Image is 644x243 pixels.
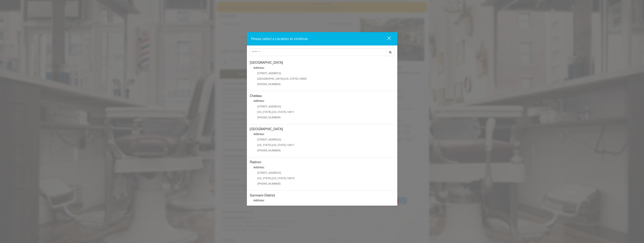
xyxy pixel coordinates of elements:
b: [GEOGRAPHIC_DATA] [250,127,283,131]
b: Address: [253,99,265,103]
span: , [271,110,272,114]
span: [US_STATE] [257,143,271,147]
span: [US_STATE] [284,77,298,80]
span: [US_STATE] [257,110,271,114]
b: Address: [253,198,265,202]
span: [US_STATE] [272,110,286,114]
span: , [284,77,284,80]
span: , [286,176,287,180]
span: [PHONE_NUMBER] [257,149,281,152]
span: , [286,110,287,114]
span: Please select a Location to continue [251,36,308,41]
span: [STREET_ADDRESS] [257,138,281,141]
b: Address: [253,165,265,169]
b: Flatiron [250,160,261,164]
div: close dialog [383,36,391,42]
span: , [271,143,272,147]
span: [STREET_ADDRESS] [257,171,281,174]
b: Garment District [250,193,275,197]
b: Chelsea [250,93,262,98]
span: [STREET_ADDRESS] [257,71,281,75]
span: 10011 [287,143,294,147]
b: Address: [253,66,265,69]
span: 10011 [287,110,294,114]
span: [GEOGRAPHIC_DATA] [257,77,284,80]
input: Search Center [250,48,386,56]
span: [US_STATE] [257,176,271,180]
span: , [286,143,287,147]
i: Search button [388,51,392,54]
span: [PHONE_NUMBER] [257,115,281,119]
span: [PHONE_NUMBER] [257,82,281,86]
span: 10003 [299,77,307,80]
span: [STREET_ADDRESS] [257,105,281,108]
span: , [271,176,272,180]
b: Address: [253,132,265,136]
div: Center Select [250,48,394,58]
span: [US_STATE] [272,176,286,180]
b: [GEOGRAPHIC_DATA] [250,60,283,65]
span: [PHONE_NUMBER] [257,182,281,185]
span: 10010 [287,176,294,180]
span: , [298,77,299,80]
button: close dialog [380,35,393,43]
span: [US_STATE] [272,143,286,147]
